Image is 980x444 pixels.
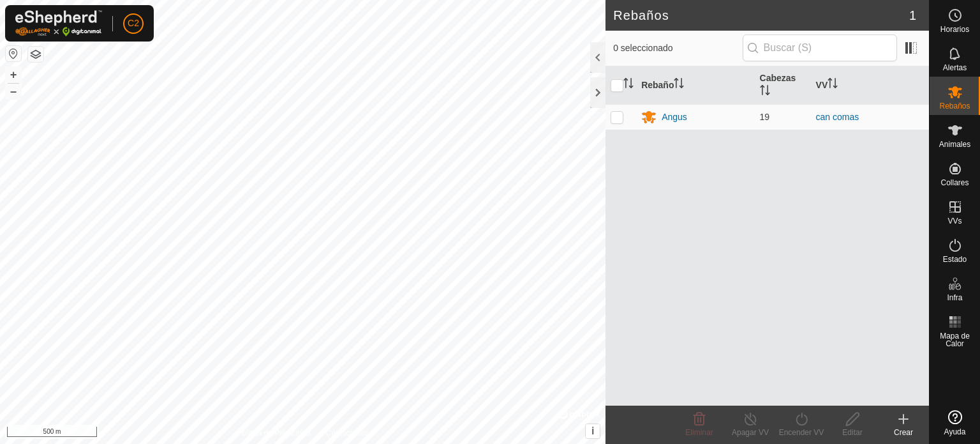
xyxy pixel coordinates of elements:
span: VVs [947,217,961,225]
p-sorticon: Activar para ordenar [623,80,634,90]
button: + [6,67,21,82]
span: Infra [947,294,962,302]
span: Eliminar [685,428,713,437]
a: Contáctenos [326,427,369,439]
a: Ayuda [930,405,980,441]
input: Buscar (S) [743,34,897,61]
span: Animales [939,141,970,148]
span: Collares [940,179,969,187]
span: C2 [128,17,139,30]
button: Restablecer Mapa [6,46,21,61]
div: Apagar VV [725,427,776,438]
span: Rebaños [939,102,970,110]
span: Alertas [943,64,967,72]
p-sorticon: Activar para ordenar [760,87,770,97]
div: Editar [827,427,878,438]
th: Cabezas [755,66,811,105]
button: Capas del Mapa [28,47,43,62]
img: Logo Gallagher [15,10,102,36]
span: 1 [909,6,916,25]
span: Ayuda [944,428,966,436]
span: 19 [760,112,770,122]
span: 0 seleccionado [613,42,742,55]
span: i [591,425,594,436]
p-sorticon: Activar para ordenar [828,80,838,90]
button: i [586,424,600,438]
p-sorticon: Activar para ordenar [674,80,684,90]
span: Horarios [940,26,969,33]
span: Mapa de Calor [933,332,977,348]
a: Política de Privacidad [237,427,310,439]
div: Crear [878,427,929,438]
span: Estado [943,256,967,263]
div: Encender VV [776,427,827,438]
th: VV [811,66,929,105]
a: can comas [816,112,859,122]
div: Angus [662,111,687,124]
button: – [6,84,21,99]
th: Rebaño [636,66,754,105]
h2: Rebaños [613,8,909,23]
